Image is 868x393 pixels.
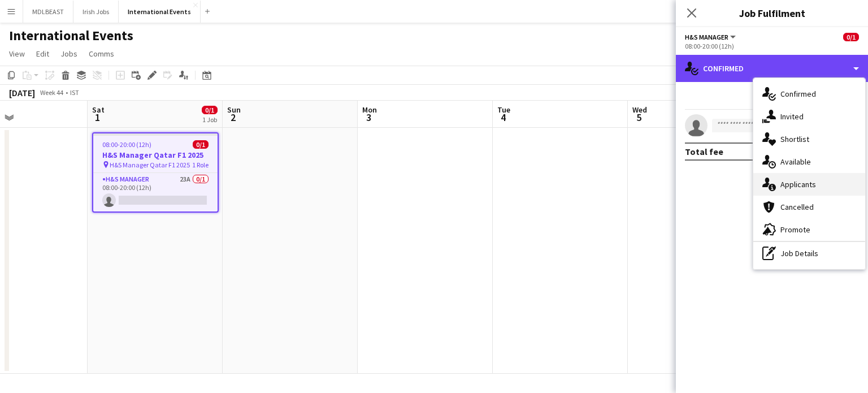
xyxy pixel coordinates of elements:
[225,111,241,124] span: 2
[73,1,119,23] button: Irish Jobs
[753,173,865,196] div: Applicants
[36,49,49,59] span: Edit
[676,55,868,82] div: Confirmed
[227,105,241,115] span: Sun
[93,173,218,211] app-card-role: H&S Manager23A0/108:00-20:00 (12h)
[60,49,77,59] span: Jobs
[362,105,377,115] span: Mon
[631,111,647,124] span: 5
[5,46,29,61] a: View
[685,33,737,41] button: H&S Manager
[753,128,865,150] div: Shortlist
[56,46,82,61] a: Jobs
[32,46,54,61] a: Edit
[676,6,868,20] h3: Job Fulfilment
[753,150,865,173] div: Available
[92,105,105,115] span: Sat
[753,105,865,128] div: Invited
[92,132,219,213] app-job-card: 08:00-20:00 (12h)0/1H&S Manager Qatar F1 2025 H&S Manager Qatar F1 20251 RoleH&S Manager23A0/108:...
[753,242,865,265] div: Job Details
[202,106,218,114] span: 0/1
[37,88,66,97] span: Week 44
[497,105,510,115] span: Tue
[84,46,119,61] a: Comms
[110,161,190,169] span: H&S Manager Qatar F1 2025
[685,33,728,41] span: H&S Manager
[192,161,209,169] span: 1 Role
[753,83,865,105] div: Confirmed
[93,150,218,160] h3: H&S Manager Qatar F1 2025
[9,49,25,59] span: View
[23,1,73,23] button: MDLBEAST
[753,196,865,218] div: Cancelled
[496,111,510,124] span: 4
[632,105,647,115] span: Wed
[202,115,217,124] div: 1 Job
[119,1,201,23] button: International Events
[753,218,865,241] div: Promote
[90,111,105,124] span: 1
[685,146,723,157] div: Total fee
[9,87,35,98] div: [DATE]
[361,111,377,124] span: 3
[193,140,209,149] span: 0/1
[89,49,114,59] span: Comms
[685,42,859,50] div: 08:00-20:00 (12h)
[843,33,859,41] span: 0/1
[9,27,133,44] h1: International Events
[70,88,79,97] div: IST
[102,140,151,149] span: 08:00-20:00 (12h)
